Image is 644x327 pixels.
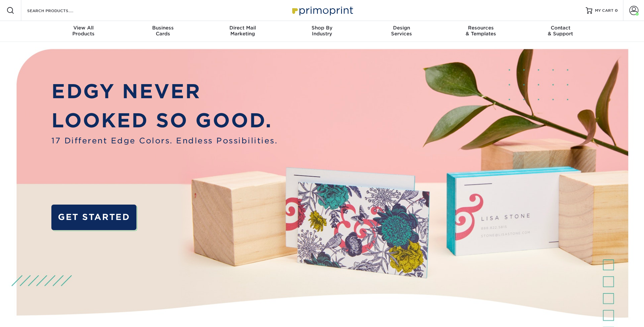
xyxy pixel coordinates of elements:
[282,25,362,31] span: Shop By
[44,25,123,31] span: View All
[282,25,362,37] div: Industry
[441,25,521,31] span: Resources
[441,21,521,42] a: Resources& Templates
[51,205,136,230] a: GET STARTED
[123,25,203,31] span: Business
[441,25,521,37] div: & Templates
[521,21,600,42] a: Contact& Support
[362,25,441,37] div: Services
[521,25,600,37] div: & Support
[203,25,282,37] div: Marketing
[51,106,277,135] p: LOOKED SO GOOD.
[123,21,203,42] a: BusinessCards
[362,25,441,31] span: Design
[289,3,355,17] img: Primoprint
[51,77,277,106] p: EDGY NEVER
[203,25,282,31] span: Direct Mail
[362,21,441,42] a: DesignServices
[27,7,90,14] input: SEARCH PRODUCTS.....
[51,135,277,146] span: 17 Different Edge Colors. Endless Possibilities.
[203,21,282,42] a: Direct MailMarketing
[123,25,203,37] div: Cards
[615,8,618,13] span: 0
[44,21,123,42] a: View AllProducts
[282,21,362,42] a: Shop ByIndustry
[521,25,600,31] span: Contact
[595,8,614,13] span: MY CART
[44,25,123,37] div: Products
